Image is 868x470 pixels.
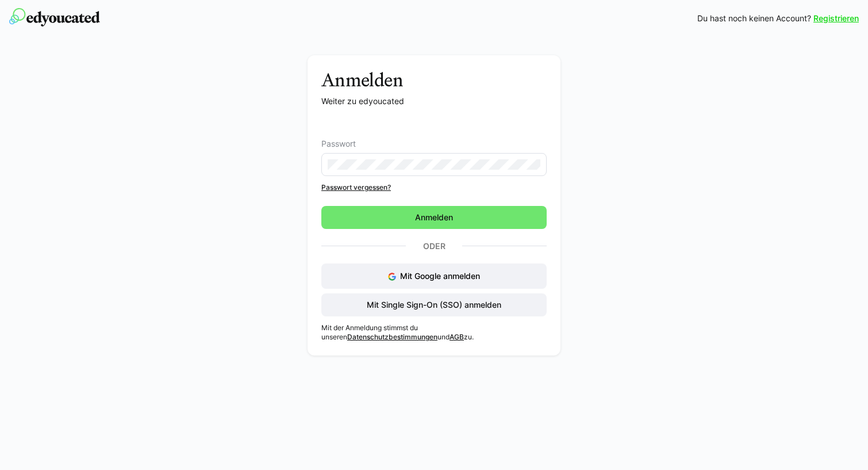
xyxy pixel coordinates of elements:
a: Registrieren [813,13,859,24]
span: Mit Google anmelden [400,271,480,281]
p: Weiter zu edyoucated [321,95,547,107]
a: AGB [450,333,464,341]
a: Passwort vergessen? [321,183,547,192]
p: Oder [406,238,462,254]
button: Mit Single Sign-On (SSO) anmelden [321,293,547,316]
span: Du hast noch keinen Account? [697,13,811,24]
button: Anmelden [321,206,547,229]
span: Anmelden [413,212,455,223]
p: Mit der Anmeldung stimmst du unseren und zu. [321,323,547,342]
h3: Anmelden [321,69,547,91]
a: Datenschutzbestimmungen [347,333,437,341]
button: Mit Google anmelden [321,263,547,289]
img: edyoucated [9,8,100,26]
span: Passwort [321,139,356,148]
span: Mit Single Sign-On (SSO) anmelden [365,299,503,311]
